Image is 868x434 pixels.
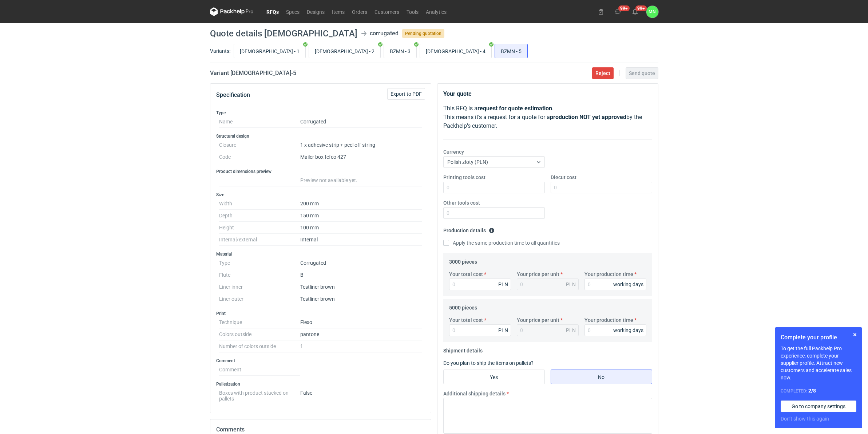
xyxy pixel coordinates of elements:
input: 0 [584,324,646,336]
span: Export to PDF [391,91,422,96]
dd: Corrugated [300,257,422,269]
dd: pantone [300,328,422,340]
label: [DEMOGRAPHIC_DATA] - 2 [309,44,381,58]
dd: Corrugated [300,116,422,128]
button: Reject [592,67,614,79]
label: Currency [443,148,464,155]
dd: 200 mm [300,198,422,210]
dd: Testliner brown [300,281,422,293]
a: Go to company settings [781,401,856,412]
button: Export to PDF [387,88,425,100]
dt: Liner inner [219,281,300,293]
input: 0 [584,279,646,290]
label: Your production time [584,316,633,324]
dt: Depth [219,210,300,222]
a: Items [328,7,348,16]
label: Your price per unit [517,271,559,278]
legend: 5000 pieces [449,302,477,311]
dt: Comment [219,364,300,376]
div: Małgorzata Nowotna [646,6,658,18]
input: 0 [551,182,652,193]
dt: Number of colors outside [219,340,300,352]
p: To get the full Packhelp Pro experience, complete your supplier profile. Attract new customers an... [781,345,856,381]
span: Pending quotation [402,29,444,38]
p: This RFQ is a . This means it's a request for a quote for a by the Packhelp's customer. [443,104,652,130]
dd: False [300,387,422,402]
label: Yes [443,370,545,384]
h3: Structural design [216,133,425,139]
button: Skip for now [851,330,859,339]
dd: 1 [300,340,422,352]
label: Apply the same production time to all quantities [443,239,560,246]
legend: 3000 pieces [449,256,477,265]
h2: Comments [216,425,425,434]
div: PLN [498,327,508,334]
label: [DEMOGRAPHIC_DATA] - 1 [234,44,306,58]
dt: Width [219,198,300,210]
label: BZMN - 5 [495,44,528,58]
div: PLN [498,281,508,288]
dd: Flexo [300,316,422,328]
h3: Material [216,251,425,257]
dt: Name [219,116,300,128]
button: 99+ [629,6,641,17]
h3: Product dimensions preview [216,169,425,174]
button: MN [646,6,658,18]
div: working days [613,327,643,334]
dd: 1 x adhesive strip + peel off string [300,139,422,151]
svg: Packhelp Pro [210,7,254,16]
a: Specs [282,7,303,16]
a: Customers [371,7,403,16]
button: Don’t show this again [781,415,829,422]
h1: Complete your profile [781,333,856,342]
dt: Height [219,222,300,234]
label: Your production time [584,271,633,278]
label: No [551,370,652,384]
dt: Closure [219,139,300,151]
label: Your total cost [449,271,483,278]
span: Reject [595,71,610,76]
strong: request for quote estimation [477,105,552,112]
strong: Your quote [443,90,472,97]
dt: Boxes with product stacked on pallets [219,387,300,402]
h2: Variant [DEMOGRAPHIC_DATA] - 5 [210,69,296,78]
input: 0 [443,182,545,193]
h3: Size [216,192,425,198]
button: Send quote [626,67,658,79]
div: corrugated [370,29,399,38]
div: PLN [566,327,576,334]
h3: Print [216,311,425,316]
dt: Code [219,151,300,163]
dd: Mailer box fefco 427 [300,151,422,163]
a: Analytics [422,7,450,16]
dd: Testliner brown [300,293,422,305]
label: Do you plan to ship the items on pallets? [443,360,534,366]
h3: Palletization [216,381,425,387]
dt: Liner outer [219,293,300,305]
input: 0 [443,207,545,219]
legend: Shipment details [443,345,483,354]
dt: Type [219,257,300,269]
span: Send quote [629,71,655,76]
a: Designs [303,7,328,16]
button: Specification [216,86,250,104]
h3: Comment [216,358,425,364]
label: Your price per unit [517,316,559,324]
div: PLN [566,281,576,288]
dd: B [300,269,422,281]
h1: Quote details [DEMOGRAPHIC_DATA] [210,29,357,38]
a: Orders [348,7,371,16]
dt: Colors outside [219,328,300,340]
div: Completed: [781,387,856,395]
div: working days [613,281,643,288]
dt: Technique [219,316,300,328]
label: Diecut cost [551,174,576,181]
dd: Internal [300,234,422,246]
label: Other tools cost [443,199,480,206]
label: [DEMOGRAPHIC_DATA] - 4 [420,44,492,58]
label: Variants: [210,47,230,55]
input: 0 [449,324,511,336]
dt: Flute [219,269,300,281]
dt: Internal/external [219,234,300,246]
label: BZMN - 3 [384,44,417,58]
